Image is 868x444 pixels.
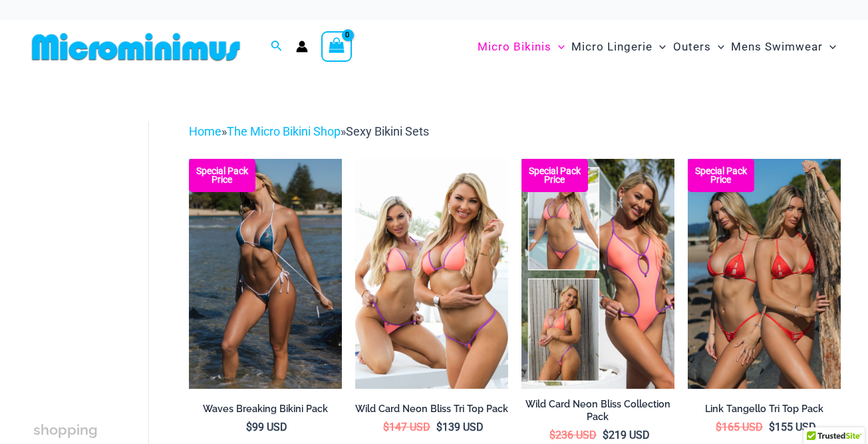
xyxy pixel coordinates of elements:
h2: Waves Breaking Bikini Pack [189,403,342,415]
a: Wild Card Neon Bliss Collection Pack [521,398,674,428]
a: Home [189,124,221,138]
bdi: 236 USD [549,429,597,441]
span: » » [189,124,429,138]
span: Micro Lingerie [571,30,652,64]
a: Waves Breaking Bikini Pack [189,403,342,420]
img: Collection Pack (7) [521,159,674,388]
b: Special Pack Price [521,167,588,184]
a: The Micro Bikini Shop [227,124,341,138]
a: Link Tangello Tri Top Pack [688,403,841,420]
a: Search icon link [271,39,283,55]
bdi: 165 USD [716,421,763,433]
a: Wild Card Neon Bliss Tri Top Pack [355,403,508,420]
bdi: 219 USD [603,429,650,441]
span: Menu Toggle [823,30,836,64]
h2: Wild Card Neon Bliss Collection Pack [521,398,674,423]
a: Bikini Pack Bikini Pack BBikini Pack B [688,159,841,388]
a: Collection Pack (7) Collection Pack B (1)Collection Pack B (1) [521,159,674,388]
span: $ [769,421,775,433]
span: Mens Swimwear [731,30,823,64]
span: $ [549,429,555,441]
img: Bikini Pack [688,159,841,388]
a: OutersMenu ToggleMenu Toggle [670,27,728,67]
h2: Link Tangello Tri Top Pack [688,403,841,415]
bdi: 139 USD [436,421,484,433]
span: Menu Toggle [551,30,565,64]
a: Account icon link [296,41,308,53]
span: $ [603,429,609,441]
span: $ [383,421,389,433]
nav: Site Navigation [472,25,841,69]
b: Special Pack Price [189,167,255,184]
b: Special Pack Price [688,167,754,184]
a: Micro BikinisMenu ToggleMenu Toggle [474,27,568,67]
span: $ [246,421,252,433]
a: Micro LingerieMenu ToggleMenu Toggle [568,27,669,67]
a: Wild Card Neon Bliss Tri Top PackWild Card Neon Bliss Tri Top Pack BWild Card Neon Bliss Tri Top ... [355,159,508,388]
span: Menu Toggle [711,30,724,64]
a: View Shopping Cart, empty [321,31,352,62]
span: $ [716,421,722,433]
span: shopping [33,421,98,438]
img: MM SHOP LOGO FLAT [27,32,245,62]
span: Sexy Bikini Sets [346,124,429,138]
span: Menu Toggle [652,30,666,64]
h2: Wild Card Neon Bliss Tri Top Pack [355,403,508,415]
bdi: 155 USD [769,421,816,433]
span: Outers [673,30,711,64]
img: Wild Card Neon Bliss Tri Top Pack [355,159,508,388]
bdi: 147 USD [383,421,430,433]
img: Waves Breaking Ocean 312 Top 456 Bottom 08 [189,159,342,388]
a: Mens SwimwearMenu ToggleMenu Toggle [728,27,839,67]
span: $ [436,421,442,433]
bdi: 99 USD [246,421,287,433]
iframe: TrustedSite Certified [33,111,153,377]
a: Waves Breaking Ocean 312 Top 456 Bottom 08 Waves Breaking Ocean 312 Top 456 Bottom 04Waves Breaki... [189,159,342,388]
span: Micro Bikinis [478,30,551,64]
